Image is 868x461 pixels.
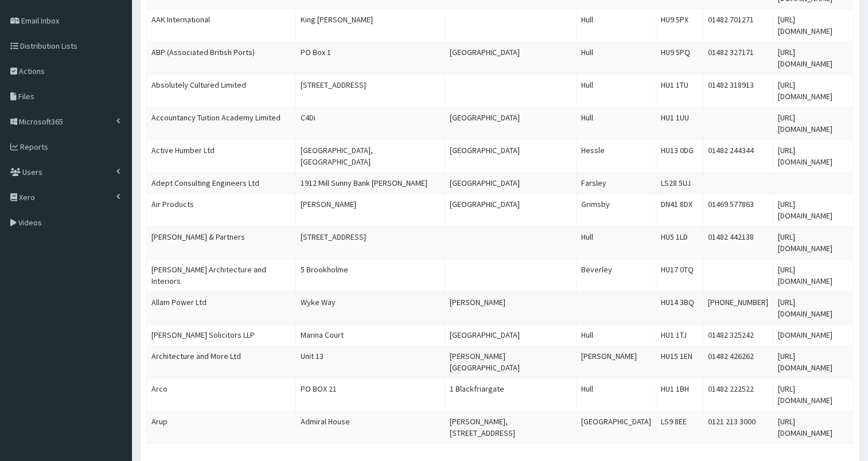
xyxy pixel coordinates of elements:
[577,75,656,107] td: Hull
[147,9,296,42] td: AAK International
[21,15,59,26] span: Email Inbox
[773,194,854,226] td: [URL][DOMAIN_NAME]
[577,173,656,194] td: Farsley
[577,107,656,140] td: Hull
[577,194,656,226] td: Grimsby
[773,411,854,444] td: [URL][DOMAIN_NAME]
[147,194,296,226] td: Air Products
[19,192,35,202] span: Xero
[656,346,703,378] td: HU15 1EN
[773,107,854,140] td: [URL][DOMAIN_NAME]
[296,226,445,259] td: [STREET_ADDRESS]
[296,325,445,346] td: Marina Court
[656,292,703,325] td: HU14 3BQ
[445,107,576,140] td: [GEOGRAPHIC_DATA]
[19,116,63,127] span: Microsoft365
[445,292,576,325] td: [PERSON_NAME]
[773,226,854,259] td: [URL][DOMAIN_NAME]
[577,226,656,259] td: Hull
[296,194,445,226] td: [PERSON_NAME]
[147,411,296,444] td: Arup
[577,140,656,173] td: Hessle
[296,9,445,42] td: King [PERSON_NAME]
[577,346,656,378] td: [PERSON_NAME]
[577,378,656,411] td: Hull
[296,378,445,411] td: PO BOX 21
[296,259,445,292] td: 5 Brookholme
[703,411,773,444] td: 0121 213 3000
[445,194,576,226] td: [GEOGRAPHIC_DATA]
[296,292,445,325] td: Wyke Way
[656,226,703,259] td: HU5 1LD
[147,226,296,259] td: [PERSON_NAME] & Partners
[656,173,703,194] td: LS28 5UJ
[296,42,445,75] td: PO Box 1
[773,346,854,378] td: [URL][DOMAIN_NAME]
[577,9,656,42] td: Hull
[577,42,656,75] td: Hull
[147,325,296,346] td: [PERSON_NAME] Solicitors LLP
[703,346,773,378] td: 01482 426262
[296,411,445,444] td: Admiral House
[703,194,773,226] td: 01469 577863
[773,378,854,411] td: [URL][DOMAIN_NAME]
[656,259,703,292] td: HU17 0TQ
[773,259,854,292] td: [URL][DOMAIN_NAME]
[773,75,854,107] td: [URL][DOMAIN_NAME]
[656,75,703,107] td: HU1 1TU
[20,41,77,51] span: Distribution Lists
[577,411,656,444] td: [GEOGRAPHIC_DATA]
[445,411,576,444] td: [PERSON_NAME], [STREET_ADDRESS]
[773,9,854,42] td: [URL][DOMAIN_NAME]
[656,140,703,173] td: HU13 0DG
[703,42,773,75] td: 01482 327171
[18,217,42,228] span: Videos
[147,259,296,292] td: [PERSON_NAME] Architecture and Interiors
[773,292,854,325] td: [URL][DOMAIN_NAME]
[147,346,296,378] td: Architecture and More Ltd
[703,140,773,173] td: 01482 244344
[703,378,773,411] td: 01482 222522
[445,346,576,378] td: [PERSON_NAME][GEOGRAPHIC_DATA]
[656,107,703,140] td: HU1 1UU
[296,173,445,194] td: 1912 Mill Sunny Bank [PERSON_NAME]
[656,325,703,346] td: HU1 1TJ
[445,173,576,194] td: [GEOGRAPHIC_DATA]
[656,42,703,75] td: HU9 5PQ
[22,167,42,177] span: Users
[147,140,296,173] td: Active Humber Ltd
[656,194,703,226] td: DN41 8DX
[147,42,296,75] td: ABP (Associated British Ports)
[296,140,445,173] td: [GEOGRAPHIC_DATA], [GEOGRAPHIC_DATA]
[703,9,773,42] td: 01482 701271
[445,325,576,346] td: [GEOGRAPHIC_DATA]
[656,378,703,411] td: HU1 1BH
[147,75,296,107] td: Absolutely Cultured Limited
[296,75,445,107] td: [STREET_ADDRESS]
[147,292,296,325] td: Allam Power Ltd
[773,140,854,173] td: [URL][DOMAIN_NAME]
[147,107,296,140] td: Accountancy Tuition Academy Limited
[773,42,854,75] td: [URL][DOMAIN_NAME]
[18,91,34,101] span: Files
[656,411,703,444] td: LS9 8EE
[147,173,296,194] td: Adept Consulting Engineers Ltd
[703,75,773,107] td: 01482 318913
[656,9,703,42] td: HU9 5PX
[445,140,576,173] td: [GEOGRAPHIC_DATA]
[773,325,854,346] td: [DOMAIN_NAME]
[296,346,445,378] td: Unit 13
[445,42,576,75] td: [GEOGRAPHIC_DATA]
[20,142,48,152] span: Reports
[703,292,773,325] td: [PHONE_NUMBER]
[577,259,656,292] td: Beverley
[296,107,445,140] td: C4Di
[577,325,656,346] td: Hull
[147,378,296,411] td: Arco
[703,226,773,259] td: 01482 442138
[703,325,773,346] td: 01482 325242
[19,66,45,76] span: Actions
[445,378,576,411] td: 1 Blackfriargate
